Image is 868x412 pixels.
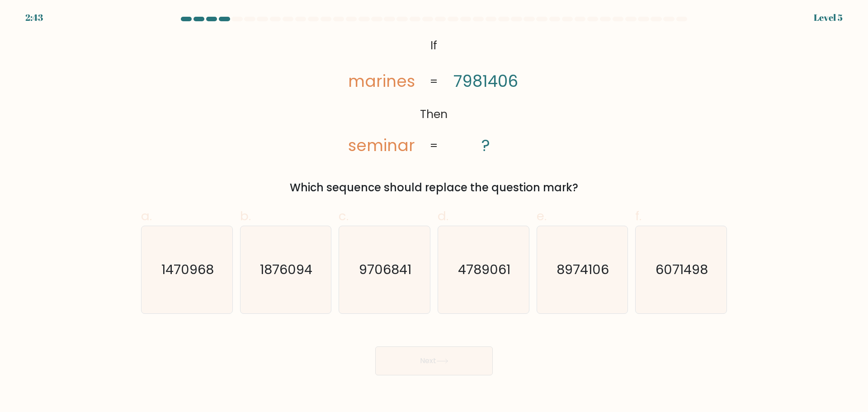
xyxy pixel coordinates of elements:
[430,74,438,90] tspan: =
[431,38,438,53] tspan: If
[161,260,214,279] text: 1470968
[240,207,251,225] span: b.
[359,260,412,279] text: 9706841
[458,260,510,279] text: 4789061
[146,180,722,196] div: Which sequence should replace the question mark?
[375,346,493,375] button: Next
[339,207,349,225] span: c.
[260,260,313,279] text: 1876094
[141,207,152,225] span: a.
[656,260,708,279] text: 6071498
[635,207,642,225] span: f.
[537,207,547,225] span: e.
[482,134,491,156] tspan: ?
[814,11,843,24] div: Level 5
[334,34,534,158] svg: @import url('[URL][DOMAIN_NAME]);
[349,71,415,93] tspan: marines
[430,138,438,154] tspan: =
[454,71,519,93] tspan: 7981406
[438,207,448,225] span: d.
[557,260,609,279] text: 8974106
[25,11,43,24] div: 2:43
[420,107,448,123] tspan: Then
[349,134,415,156] tspan: seminar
